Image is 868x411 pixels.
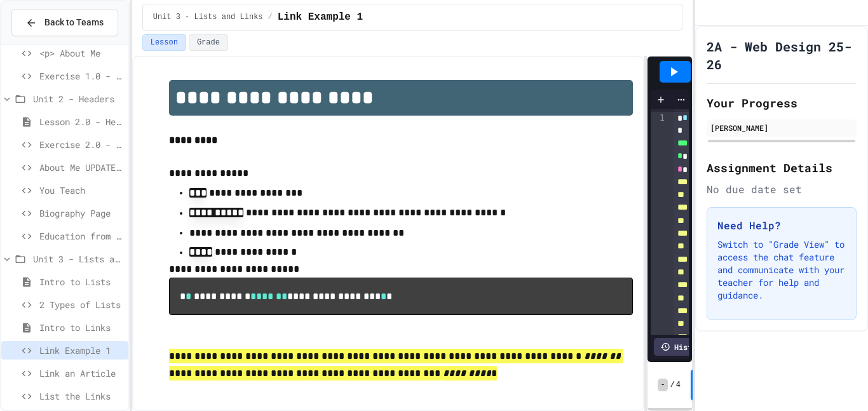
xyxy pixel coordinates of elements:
button: Lesson [142,34,186,51]
span: Back to Teams [44,16,104,29]
span: Unit 3 - Lists and Links [33,252,123,266]
h2: Your Progress [707,94,857,112]
span: Exercise 1.0 - Two Truths and a Lie [39,69,123,83]
span: About Me UPDATE with Headers [39,161,123,174]
p: Switch to "Grade View" to access the chat feature and communicate with your teacher for help and ... [717,238,846,302]
h1: 2A - Web Design 25-26 [707,37,857,73]
div: No due date set [707,182,857,197]
button: Back to Teams [11,9,118,36]
h2: Assignment Details [707,159,857,177]
button: Grade [189,34,228,51]
span: <p> About Me [39,46,123,60]
h3: Need Help? [717,218,846,233]
span: / [268,12,273,22]
div: [PERSON_NAME] [710,122,853,133]
span: Lesson 2.0 - Headers [39,115,123,128]
span: Link Example 1 [39,344,123,357]
span: 2 Types of Lists [39,298,123,311]
span: Intro to Links [39,321,123,334]
span: Biography Page [39,206,123,220]
span: Unit 2 - Headers [33,92,123,105]
span: Unit 3 - Lists and Links [153,12,263,22]
span: Link an Article [39,367,123,380]
span: Intro to Lists [39,275,123,288]
span: Exercise 2.0 - Header Practice [39,138,123,151]
span: List the Links [39,389,123,403]
span: Link Example 1 [278,10,363,25]
span: Education from Scratch [39,229,123,243]
span: You Teach [39,184,123,197]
